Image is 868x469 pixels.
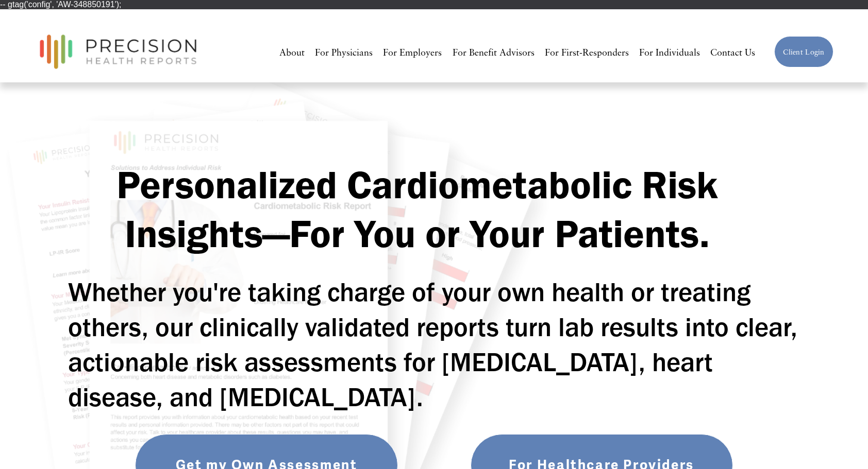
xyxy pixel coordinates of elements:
[453,43,535,61] a: For Benefit Advisors
[774,36,833,67] a: Client Login
[315,43,373,61] a: For Physicians
[279,43,305,61] a: About
[35,30,202,74] img: Precision Health Reports
[68,274,799,414] h2: Whether you're taking charge of your own health or treating others, our clinically validated repo...
[710,43,755,61] a: Contact Us
[116,161,728,256] strong: Personalized Cardiometabolic Risk Insights—For You or Your Patients.
[545,43,629,61] a: For First-Responders
[383,43,442,61] a: For Employers
[639,43,700,61] a: For Individuals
